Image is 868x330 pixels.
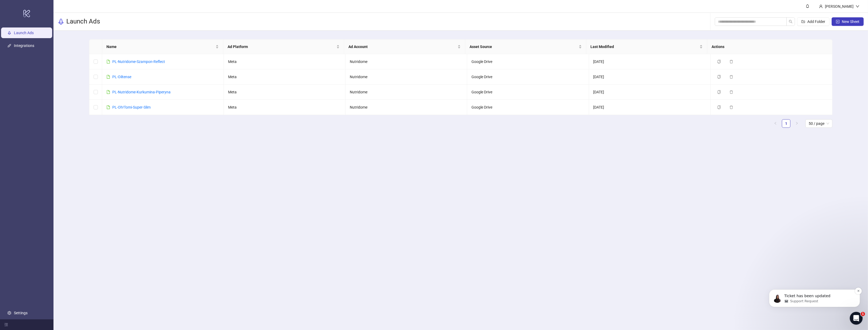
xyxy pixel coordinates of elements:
span: right [795,122,798,125]
a: PL-Nutridome-Szampon-Reflect [112,59,165,64]
button: right [793,119,801,128]
div: [PERSON_NAME] [823,3,856,9]
span: 50 / page [809,120,829,128]
span: plus-square [836,20,840,23]
span: copy [717,75,721,79]
td: Google Drive [467,100,589,115]
td: Google Drive [467,85,589,100]
button: left [771,119,780,128]
span: delete [729,90,733,94]
span: file [106,75,110,79]
span: file [106,60,110,63]
th: Asset Source [465,39,586,54]
span: folder-add [801,20,805,23]
td: Meta [224,54,345,69]
td: Nutridome [345,54,467,69]
span: file [106,105,110,109]
span: copy [717,60,721,63]
div: Page Size [805,119,832,128]
span: down [856,5,859,8]
span: delete [729,60,733,63]
span: bell [806,4,809,8]
span: copy [717,105,721,109]
td: [DATE] [589,85,711,100]
iframe: Intercom live chat [850,312,863,325]
span: menu-fold [4,323,8,327]
a: Settings [14,311,28,315]
a: 1 [782,120,790,128]
span: Ad Account [348,44,456,50]
iframe: Intercom notifications message [761,278,868,316]
td: Meta [224,69,345,85]
a: Integrations [14,43,34,48]
td: [DATE] [589,100,711,115]
span: left [774,122,777,125]
a: Launch Ads [14,31,34,35]
th: Last Modified [586,39,708,54]
span: Last Modified [591,44,699,50]
span: copy [717,90,721,94]
td: Meta [224,100,345,115]
td: Google Drive [467,69,589,85]
td: Nutridome [345,85,467,100]
th: Ad Account [344,39,465,54]
td: [DATE] [589,69,711,85]
span: Name [106,44,214,50]
td: Nutridome [345,100,467,115]
h3: Launch Ads [66,17,100,26]
span: Asset Source [470,44,578,50]
span: delete [729,105,733,109]
span: Add Folder [807,19,825,24]
span: file [106,90,110,94]
span: search [789,20,793,23]
span: user [819,5,823,8]
span: Ad Platform [228,44,336,50]
li: Next Page [793,119,801,128]
span: delete [729,75,733,79]
span: rocket [58,18,64,25]
li: Previous Page [771,119,780,128]
td: Nutridome [345,69,467,85]
a: PL-Oh!Tomi-Super-Slim [112,105,151,109]
span: New Sheet [842,19,859,24]
button: Add Folder [797,17,829,26]
button: New Sheet [832,17,864,26]
a: PL-Nutridome-Kurkumina-Piperyna [112,90,171,94]
th: Actions [707,39,828,54]
span: 1 [861,312,865,316]
td: Google Drive [467,54,589,69]
td: Meta [224,85,345,100]
th: Name [102,39,223,54]
td: [DATE] [589,54,711,69]
th: Ad Platform [223,39,344,54]
a: PL-Oiltense [112,75,131,79]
